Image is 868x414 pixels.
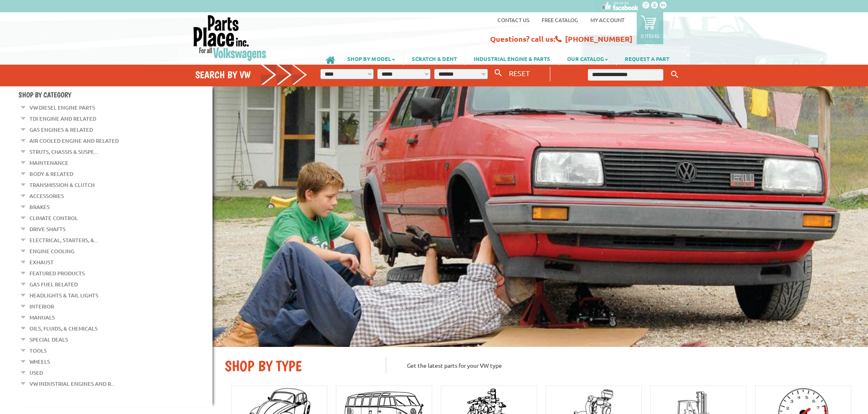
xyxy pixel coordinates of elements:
a: Featured Products [29,268,85,279]
h4: Shop By Category [18,90,212,99]
a: Struts, Chassis & Suspe... [29,146,98,157]
a: My Account [590,16,624,23]
a: Manuals [29,312,55,323]
a: 0 items [637,12,663,44]
a: Accessories [29,191,64,201]
a: Drive Shafts [29,224,66,234]
a: Transmission & Clutch [29,180,95,190]
a: Gas Engines & Related [29,124,93,135]
a: Brakes [29,202,50,212]
button: Search By VW... [491,67,505,79]
a: VW Industrial Engines and R... [29,378,115,389]
a: Air Cooled Engine and Related [29,135,119,146]
a: SHOP BY MODEL [339,52,403,65]
a: Oils, Fluids, & Chemicals [29,323,97,334]
a: Free Catalog [542,16,578,23]
a: Special Deals [29,334,68,345]
a: Wheels [29,356,50,367]
a: VW Diesel Engine Parts [29,102,95,113]
p: Get the latest parts for your VW type [386,357,856,373]
a: Climate Control [29,213,78,223]
a: REQUEST A PART [617,52,678,65]
a: INDUSTRIAL ENGINE & PARTS [466,52,558,65]
h4: Search by VW [195,69,307,81]
h2: SHOP BY TYPE [225,357,373,375]
a: Interior [29,301,54,312]
a: Body & Related [29,169,73,179]
a: Maintenance [29,157,68,168]
p: 0 items [641,32,659,39]
a: Tools [29,345,47,356]
span: RESET [509,69,530,77]
button: Keyword Search [669,68,681,81]
a: OUR CATALOG [559,52,616,65]
img: First slide [900x500] [212,86,868,347]
img: Parts Place Inc! [192,14,267,61]
a: Gas Fuel Related [29,279,78,290]
button: RESET [506,67,533,79]
a: Headlights & Tail Lights [29,290,98,301]
a: Engine Cooling [29,246,75,256]
a: Contact us [497,16,529,23]
a: Exhaust [29,257,54,268]
a: SCRATCH & DENT [404,52,465,65]
a: Electrical, Starters, &... [29,235,98,245]
a: Used [29,367,43,378]
a: TDI Engine and Related [29,113,96,124]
